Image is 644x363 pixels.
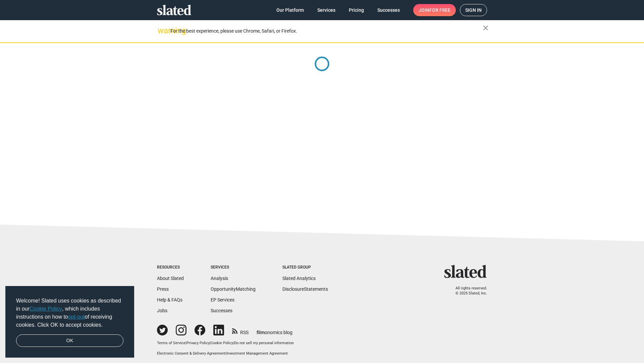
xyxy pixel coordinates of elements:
[372,4,405,16] a: Successes
[271,4,309,16] a: Our Platform
[68,314,85,320] a: opt-out
[460,4,487,16] a: Sign in
[157,351,225,356] a: Electronic Consent & Delivery Agreement
[282,286,328,292] a: DisclosureStatements
[16,334,123,347] a: dismiss cookie message
[233,341,234,345] span: |
[312,4,341,16] a: Services
[448,286,487,296] p: All rights reserved. © 2025 Slated, Inc.
[232,325,249,336] a: RSS
[419,4,450,16] span: Join
[211,308,232,313] a: Successes
[158,27,166,35] mat-icon: warning
[211,276,228,281] a: Analysis
[257,324,292,336] a: filmonomics blog
[157,308,167,313] a: Jobs
[429,4,450,16] span: for free
[465,4,482,16] span: Sign in
[157,341,185,345] a: Terms of Service
[282,276,316,281] a: Slated Analytics
[157,265,184,270] div: Resources
[482,24,490,32] mat-icon: close
[317,4,335,16] span: Services
[349,4,364,16] span: Pricing
[211,286,256,292] a: OpportunityMatching
[211,341,233,345] a: Cookie Policy
[210,341,211,345] span: |
[157,286,169,292] a: Press
[30,306,62,312] a: Cookie Policy
[157,276,184,281] a: About Slated
[226,351,288,356] a: Investment Management Agreement
[276,4,304,16] span: Our Platform
[377,4,400,16] span: Successes
[413,4,456,16] a: Joinfor free
[170,27,483,36] div: For the best experience, please use Chrome, Safari, or Firefox.
[257,330,265,335] span: film
[211,297,234,302] a: EP Services
[234,341,294,346] button: Do not sell my personal information
[185,341,186,345] span: |
[225,351,226,356] span: |
[282,265,328,270] div: Slated Group
[186,341,210,345] a: Privacy Policy
[211,265,256,270] div: Services
[157,297,182,302] a: Help & FAQs
[343,4,369,16] a: Pricing
[16,297,123,329] span: Welcome! Slated uses cookies as described in our , which includes instructions on how to of recei...
[5,286,134,358] div: cookieconsent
